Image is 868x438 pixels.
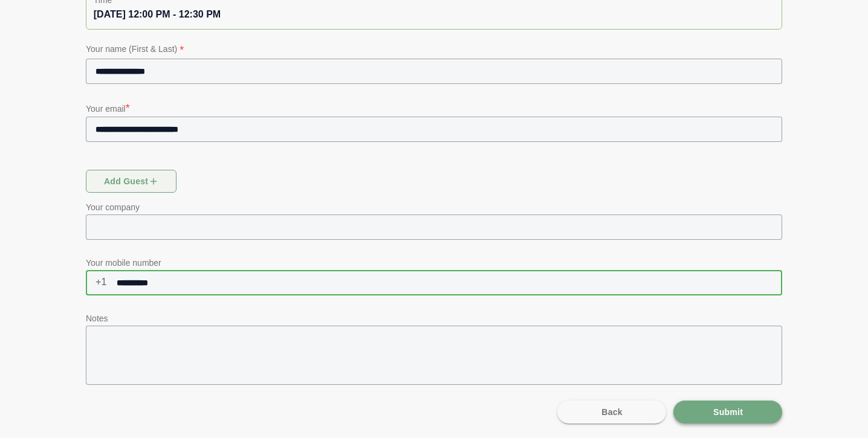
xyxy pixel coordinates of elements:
button: Back [557,401,666,424]
p: Your company [86,200,782,214]
button: Submit [673,401,782,424]
p: Your email [86,100,782,117]
span: +1 [86,270,107,294]
button: Add guest [86,170,177,193]
div: [DATE] 12:00 PM - 12:30 PM [94,7,774,22]
p: Your mobile number [86,256,782,270]
span: Back [601,401,623,424]
p: Notes [86,311,782,326]
span: Add guest [103,170,160,193]
p: Your name (First & Last) [86,42,782,59]
span: Submit [713,401,743,424]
